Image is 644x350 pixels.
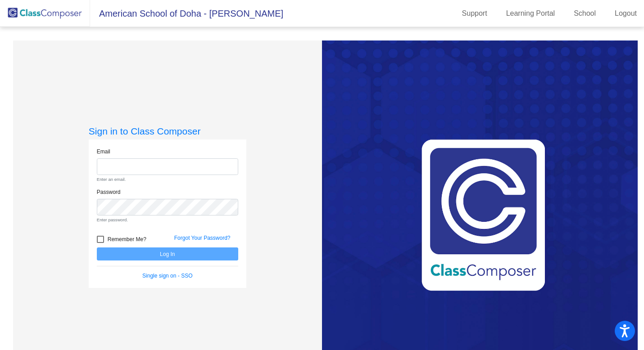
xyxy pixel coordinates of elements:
h3: Sign in to Class Composer [89,126,246,137]
a: Forgot Your Password? [174,235,231,241]
a: School [567,6,603,21]
label: Password [97,188,121,196]
small: Enter password. [97,217,238,223]
a: Support [455,6,494,21]
a: Single sign on - SSO [142,273,192,279]
small: Enter an email. [97,176,238,183]
span: Remember Me? [108,234,146,245]
label: Email [97,148,110,156]
span: American School of Doha - [PERSON_NAME] [90,6,283,21]
a: Learning Portal [499,6,562,21]
button: Log In [97,247,238,260]
a: Logout [608,6,644,21]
